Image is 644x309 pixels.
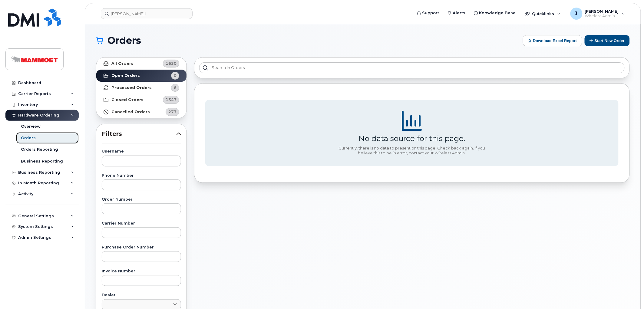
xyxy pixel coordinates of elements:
[585,35,630,46] button: Start New Order
[102,130,176,138] span: Filters
[102,198,181,202] label: Order Number
[102,222,181,225] label: Carrier Number
[102,150,181,153] label: Username
[96,94,187,106] a: Closed Orders1347
[111,85,152,90] strong: Processed Orders
[96,82,187,94] a: Processed Orders6
[199,62,625,73] input: Search in orders
[174,85,177,90] span: 6
[96,106,187,118] a: Cancelled Orders277
[166,97,177,103] span: 1347
[102,293,181,297] label: Dealer
[359,134,465,143] div: No data source for this page.
[336,146,488,155] div: Currently, there is no data to present on this page. Check back again. If you believe this to be ...
[96,70,187,82] a: Open Orders0
[618,283,639,304] iframe: Messenger Launcher
[102,269,181,273] label: Invoice Number
[523,35,582,46] button: Download Excel Report
[102,245,181,249] label: Purchase Order Number
[168,109,177,115] span: 277
[111,73,140,78] strong: Open Orders
[96,58,187,70] a: All Orders1630
[111,61,134,66] strong: All Orders
[107,36,141,45] span: Orders
[111,97,144,102] strong: Closed Orders
[111,110,150,114] strong: Cancelled Orders
[102,174,181,178] label: Phone Number
[166,61,177,66] span: 1630
[174,73,177,78] span: 0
